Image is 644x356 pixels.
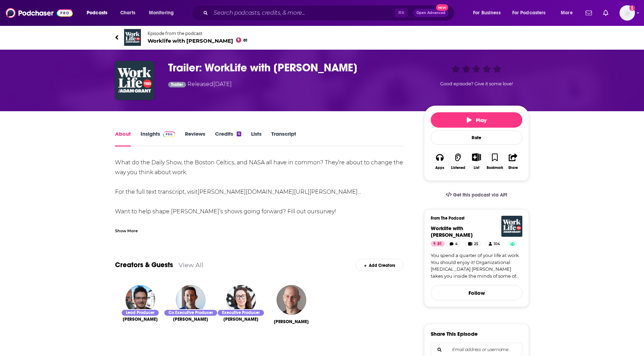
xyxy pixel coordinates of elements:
[211,7,395,19] input: Search podcasts, credits, & more...
[173,316,208,322] a: Colin Helms
[508,166,518,170] div: Share
[629,5,635,11] svg: Add a profile image
[149,8,174,18] span: Monitoring
[431,149,449,174] button: Apps
[467,149,486,174] div: Show More ButtonList
[223,316,258,322] a: Gretta Cohn
[168,80,232,90] div: Released [DATE]
[185,130,205,147] a: Reviews
[469,153,484,161] button: Show More Button
[215,130,241,147] a: Credits4
[6,6,73,20] img: Podchaser - Follow, Share and Rate Podcasts
[274,319,309,325] a: Adam Grant
[123,316,158,322] a: Dan O'Donnell
[115,61,154,100] img: Trailer: WorkLife with Adam Grant
[431,225,473,238] a: Worklife with Adam Grant
[440,81,513,86] span: Good episode? Give it some love!
[148,31,247,36] span: Episode from the podcast
[164,309,218,316] div: Co Executive Producer
[620,5,635,21] button: Show profile menu
[431,252,522,279] a: You spend a quarter of your life at work. You should enjoy it! Organizational [MEDICAL_DATA] [PER...
[512,8,546,18] span: For Podcasters
[148,37,247,44] span: Worklife with [PERSON_NAME]
[486,149,504,174] button: Bookmark
[473,8,501,18] span: For Business
[561,8,573,18] span: More
[144,7,183,19] button: open menu
[474,241,478,248] span: 25
[176,285,206,315] img: Colin Helms
[251,130,262,147] a: Lists
[446,241,461,247] a: 4
[440,186,513,204] a: Get this podcast via API
[494,241,500,248] span: 104
[468,7,509,19] button: open menu
[474,165,479,170] div: List
[120,8,135,18] span: Charts
[274,319,309,325] span: [PERSON_NAME]
[501,216,522,237] img: Worklife with Adam Grant
[413,9,449,17] button: Open AdvancedNew
[431,241,445,247] a: 81
[451,166,465,170] div: Listened
[123,316,158,322] span: [PERSON_NAME]
[467,117,487,123] span: Play
[436,4,449,11] span: New
[82,7,116,19] button: open menu
[431,225,473,238] span: Worklife with [PERSON_NAME]
[317,208,335,215] a: survey
[121,309,159,316] div: Lead Producer
[226,285,256,315] img: Gretta Cohn
[277,285,306,315] img: Adam Grant
[486,241,503,247] a: 104
[431,112,522,128] button: Play
[124,29,141,46] img: Worklife with Adam Grant
[356,259,403,271] div: Add Creators
[437,241,442,248] span: 81
[431,285,522,300] button: Follow
[115,158,403,236] div: What do the Daily Show, the Boston Celtics, and NASA all have in common? They’re about to change ...
[453,192,507,198] span: Get this podcast via API
[487,166,503,170] div: Bookmark
[243,39,247,42] span: 81
[168,61,413,74] h1: Trailer: WorkLife with Adam Grant
[620,5,635,21] span: Logged in as ehladik
[115,261,173,269] a: Creators & Guests
[115,29,529,46] a: Worklife with Adam GrantEpisode from the podcastWorklife with [PERSON_NAME]81
[141,130,175,147] a: InsightsPodchaser Pro
[237,131,241,136] div: 4
[271,130,296,147] a: Transcript
[465,241,481,247] a: 25
[416,11,445,15] span: Open Advanced
[431,216,517,221] h3: From The Podcast
[173,316,208,322] span: [PERSON_NAME]
[116,7,139,19] a: Charts
[556,7,581,19] button: open menu
[583,7,595,19] a: Show notifications dropdown
[620,5,635,21] img: User Profile
[223,316,258,322] span: [PERSON_NAME]
[198,5,461,21] div: Search podcasts, credits, & more...
[179,261,203,269] a: View All
[163,131,175,137] img: Podchaser Pro
[115,130,131,147] a: About
[435,166,444,170] div: Apps
[431,330,478,337] h3: Share This Episode
[508,7,556,19] button: open menu
[198,188,361,195] a: [PERSON_NAME][DOMAIN_NAME][URL][PERSON_NAME]…
[600,7,611,19] a: Show notifications dropdown
[504,149,522,174] button: Share
[217,309,265,316] div: Executive Producer
[87,8,107,18] span: Podcasts
[449,149,467,174] button: Listened
[431,130,522,145] div: Rate
[455,241,458,248] span: 4
[126,285,155,315] img: Dan O'Donnell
